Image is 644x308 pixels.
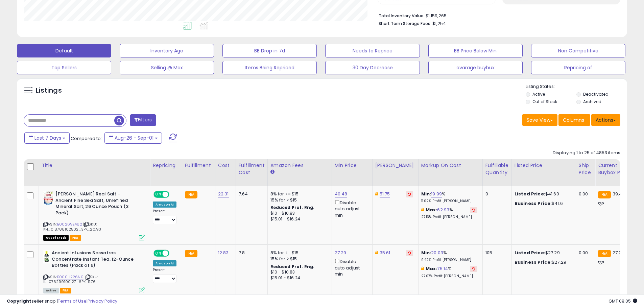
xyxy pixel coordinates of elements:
[58,298,87,304] a: Terms of Use
[421,191,431,197] b: Min:
[522,114,557,126] button: Save View
[515,259,571,265] div: $27.29
[428,61,523,74] button: avarage buybux
[7,298,31,304] strong: Copyright
[485,191,506,197] div: 0
[418,159,482,186] th: The percentage added to the cost of goods (COGS) that forms the calculator for Min & Max prices.
[36,86,62,95] h5: Listings
[379,21,431,26] b: Short Term Storage Fees:
[515,250,571,256] div: $27.29
[270,275,327,281] div: $15.01 - $16.24
[43,191,145,240] div: ASIN:
[379,13,425,19] b: Total Inventory Value:
[104,132,162,144] button: Aug-26 - Sep-01
[239,162,265,176] div: Fulfillment Cost
[526,84,627,90] p: Listing States:
[325,44,420,57] button: Needs to Reprice
[335,258,367,277] div: Disable auto adjust min
[43,274,98,284] span: | SKU: IL_076299100127_6PK_11.76
[421,199,477,204] p: 11.02% Profit [PERSON_NAME]
[421,250,477,262] div: %
[43,235,69,241] span: All listings that are currently out of stock and unavailable for purchase on Amazon
[598,162,633,176] div: Current Buybox Price
[515,162,573,169] div: Listed Price
[598,250,611,257] small: FBA
[531,61,625,74] button: Repricing of
[270,205,315,210] b: Reduced Prof. Rng.
[428,44,523,57] button: BB Price Below Min
[553,150,620,156] div: Displaying 1 to 25 of 4853 items
[335,199,367,218] div: Disable auto adjust min
[222,61,317,74] button: Items Being Repriced
[583,99,601,104] label: Archived
[185,250,197,257] small: FBA
[515,259,552,265] b: Business Price:
[52,250,134,270] b: Ancient Infusions Sassafras Concentrate Instant Tea, 12-Ounce Bottles (Pack of 6)
[485,162,509,176] div: Fulfillable Quantity
[421,250,431,256] b: Min:
[270,264,315,269] b: Reduced Prof. Rng.
[421,207,477,219] div: %
[7,298,117,305] div: seller snap | |
[130,114,156,126] button: Filters
[270,197,327,203] div: 15% for > $15
[579,191,590,197] div: 0.00
[43,191,54,205] img: 51r1qRib2CL._SL40_.jpg
[24,132,70,144] button: Last 7 Days
[270,216,327,222] div: $15.01 - $16.24
[515,200,552,207] b: Business Price:
[432,20,446,27] span: $1,254
[613,250,624,256] span: 27.02
[71,135,102,142] span: Compared to:
[43,250,145,292] div: ASIN:
[168,251,179,256] span: OFF
[325,61,420,74] button: 30 Day Decrease
[613,191,625,197] span: 39.49
[218,250,229,256] a: 12.83
[185,191,197,198] small: FBA
[531,44,625,57] button: Non Competitive
[426,207,437,213] b: Max:
[437,265,448,272] a: 75.14
[421,258,477,262] p: 9.42% Profit [PERSON_NAME]
[380,191,390,197] a: 51.75
[88,298,117,304] a: Privacy Policy
[270,191,327,197] div: 8% for <= $15
[558,114,590,126] button: Columns
[218,162,233,169] div: Cost
[579,162,592,176] div: Ship Price
[120,61,214,74] button: Selling @ Max
[421,274,477,279] p: 27.07% Profit [PERSON_NAME]
[563,117,584,123] span: Columns
[515,200,571,207] div: $41.6
[485,250,506,256] div: 105
[239,191,262,197] div: 7.64
[153,268,177,283] div: Preset:
[270,256,327,262] div: 15% for > $15
[185,162,212,169] div: Fulfillment
[154,192,163,197] span: ON
[421,266,477,278] div: %
[115,135,153,141] span: Aug-26 - Sep-01
[431,191,442,197] a: 19.99
[431,250,443,256] a: 20.03
[270,162,329,169] div: Amazon Fees
[153,260,176,266] div: Amazon AI
[42,162,147,169] div: Title
[270,269,327,275] div: $10 - $10.83
[609,298,637,304] span: 2025-09-9 09:05 GMT
[120,44,214,57] button: Inventory Age
[17,44,111,57] button: Default
[335,162,369,169] div: Min Price
[270,250,327,256] div: 8% for <= $15
[70,235,81,241] span: FBA
[57,221,82,227] a: B00269E482
[437,207,449,213] a: 62.93
[57,274,84,280] a: B000H226N0
[55,191,138,218] b: [PERSON_NAME] Real Salt - Ancient Fine Sea Salt, Unrefined Mineral Salt, 26 Ounce Pouch (3 Pack)
[43,250,50,263] img: 31RJ9zfwABL._SL40_.jpg
[43,221,101,232] span: | SKU: KH_018788102502_3PK_20.93
[218,191,229,197] a: 22.31
[43,288,59,293] span: All listings currently available for purchase on Amazon
[532,91,545,97] label: Active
